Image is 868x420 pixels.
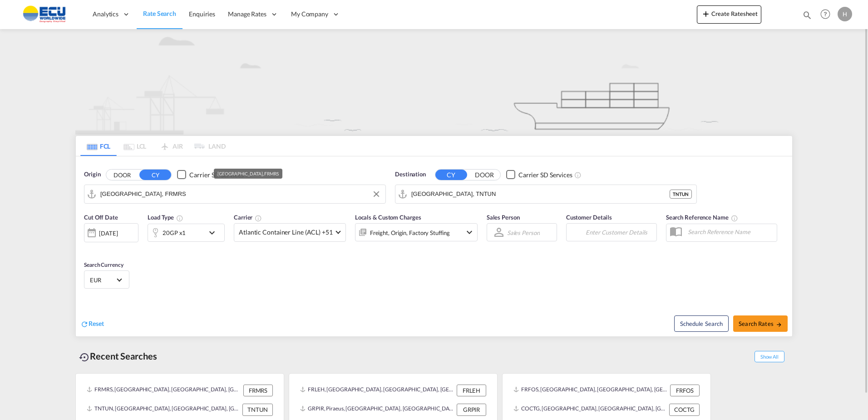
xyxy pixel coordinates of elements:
div: H [838,7,852,21]
span: Enquiries [189,10,215,18]
md-icon: icon-refresh [80,320,89,328]
div: icon-refreshReset [80,319,104,329]
div: GRPIR [457,404,486,415]
md-icon: icon-chevron-down [464,227,475,238]
div: FRFOS, Fos-sur-Mer, France, Western Europe, Europe [513,385,668,396]
div: Freight Origin Factory Stuffingicon-chevron-down [355,223,478,241]
md-checkbox: Checkbox No Ink [177,170,243,180]
div: TNTUN [242,404,273,415]
md-pagination-wrapper: Use the left and right arrow keys to navigate between tabs [80,136,226,156]
span: Sales Person [487,214,520,221]
img: new-FCL.png [75,29,793,135]
div: Recent Searches [75,346,161,366]
md-datepicker: Select [84,241,91,254]
div: Carrier SD Services [189,170,243,180]
md-select: Select Currency: € EUREuro [89,273,124,286]
span: My Company [291,10,328,19]
span: Load Type [148,214,183,221]
button: CY [435,170,467,180]
span: EUR [90,276,115,284]
md-icon: icon-magnify [802,10,812,20]
div: TNTUN, Tunis, Tunisia, Northern Africa, Africa [87,404,240,415]
md-icon: Unchecked: Search for CY (Container Yard) services for all selected carriers.Checked : Search for... [574,171,582,179]
div: Carrier SD Services [518,170,572,180]
span: Locals & Custom Charges [355,214,421,221]
button: Note: By default Schedule search will only considerorigin ports, destination ports and cut off da... [674,315,729,332]
div: COCTG, Cartagena, Colombia, South America, Americas [513,404,667,415]
span: Atlantic Container Line (ACL) +51 [239,228,333,237]
div: Help [818,6,838,23]
span: Analytics [93,10,118,19]
div: FRLEH, Le Havre, France, Western Europe, Europe [300,385,454,396]
button: icon-plus 400-fgCreate Ratesheet [697,5,761,24]
div: 20GP x1 [163,226,186,239]
button: Search Ratesicon-arrow-right [733,315,788,332]
span: Rate Search [143,10,176,17]
md-icon: Your search will be saved by the below given name [731,215,738,222]
span: Search Currency [84,261,123,268]
span: Help [818,6,833,22]
button: CY [139,170,171,180]
span: Search Reference Name [666,214,738,221]
img: 6cccb1402a9411edb762cf9624ab9cda.png [14,4,75,25]
span: Cut Off Date [84,214,118,221]
input: Enter Customer Details [586,225,654,239]
div: Origin DOOR CY Checkbox No InkUnchecked: Search for CY (Container Yard) services for all selected... [76,156,792,336]
md-tab-item: FCL [80,136,117,156]
span: Reset [89,320,104,327]
input: Search by Port [411,187,670,201]
div: FRFOS [670,385,700,396]
span: Manage Rates [228,10,266,19]
input: Search Reference Name [683,225,777,239]
span: Search Rates [739,320,782,327]
button: DOOR [469,170,500,180]
div: icon-magnify [802,10,812,24]
div: [GEOGRAPHIC_DATA], FRMRS [217,169,279,179]
div: GRPIR, Piraeus, Greece, Southern Europe, Europe [300,404,454,415]
div: Freight Origin Factory Stuffing [370,226,450,239]
span: Customer Details [566,214,612,221]
button: Clear Input [370,187,383,201]
md-icon: icon-plus 400-fg [700,8,711,19]
span: Carrier [234,214,262,221]
md-icon: icon-arrow-right [776,321,782,328]
span: Show All [755,351,784,362]
span: Origin [84,170,100,179]
md-select: Sales Person [506,226,541,239]
md-icon: icon-information-outline [176,215,183,222]
div: FRMRS [243,385,273,396]
span: Destination [395,170,426,179]
md-icon: icon-backup-restore [79,352,90,363]
md-icon: The selected Trucker/Carrierwill be displayed in the rate results If the rates are from another f... [255,215,262,222]
div: 20GP x1icon-chevron-down [148,224,225,242]
div: [DATE] [84,223,138,242]
div: COCTG [669,404,700,415]
div: FRMRS, Marseille, France, Western Europe, Europe [87,385,241,396]
button: DOOR [106,170,138,180]
md-input-container: Marseille, FRMRS [84,185,385,203]
md-icon: icon-chevron-down [207,227,222,238]
md-input-container: Tunis, TNTUN [395,185,696,203]
md-checkbox: Checkbox No Ink [506,170,572,180]
div: TNTUN [670,190,692,199]
input: Search by Port [100,187,381,201]
div: FRLEH [457,385,486,396]
div: [DATE] [99,229,118,237]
